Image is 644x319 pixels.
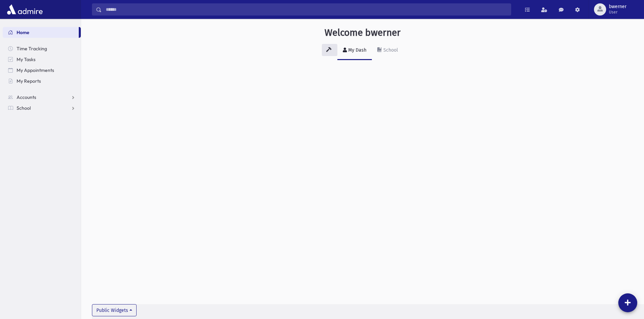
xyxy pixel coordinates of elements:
span: My Reports [17,78,41,84]
span: My Tasks [17,56,35,62]
span: User [609,9,626,15]
h3: Welcome bwerner [325,27,401,38]
a: My Tasks [3,54,81,65]
a: My Appointments [3,65,81,76]
input: Search [102,3,511,16]
img: AdmirePro [5,3,44,16]
button: Public Widgets [92,304,137,316]
span: Time Tracking [17,46,47,52]
a: School [3,103,81,113]
div: School [382,47,398,53]
a: Home [3,27,79,38]
a: My Reports [3,76,81,86]
div: My Dash [347,47,366,53]
span: Home [17,29,29,35]
span: bwerner [609,4,626,9]
span: My Appointments [17,67,54,73]
span: School [17,105,31,111]
a: Time Tracking [3,43,81,54]
a: School [372,41,403,60]
a: My Dash [337,41,372,60]
span: Accounts [17,94,36,100]
a: Accounts [3,92,81,103]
